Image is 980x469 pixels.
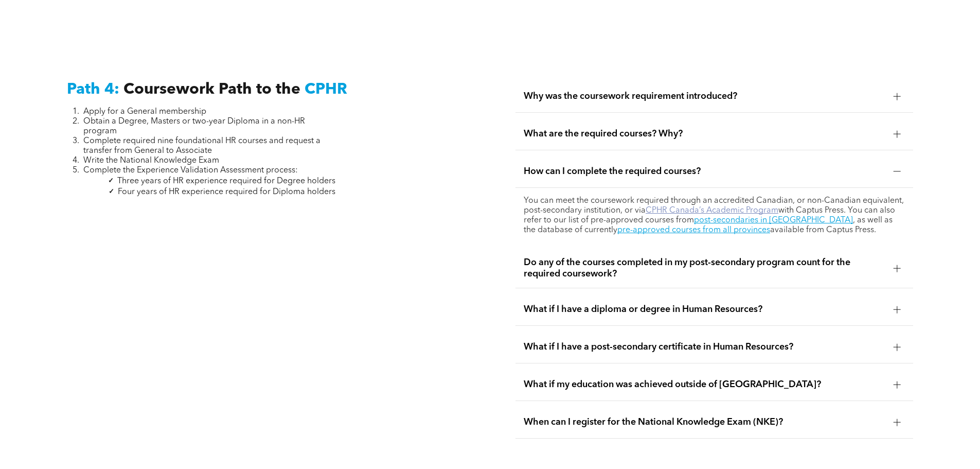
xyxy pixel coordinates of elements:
[524,257,885,280] span: Do any of the courses completed in my post-secondary program count for the required coursework?
[67,82,119,97] span: Path 4:
[646,206,778,215] a: CPHR Canada’s Academic Program
[617,226,770,234] a: pre-approved courses from all provinces
[524,416,885,428] span: When can I register for the National Knowledge Exam (NKE)?
[123,82,300,97] span: Coursework Path to the
[117,177,335,185] span: Three years of HR experience required for Degree holders
[83,166,298,175] span: Complete the Experience Validation Assessment process:
[524,166,885,177] span: How can I complete the required courses?
[524,379,885,390] span: What if my education was achieved outside of [GEOGRAPHIC_DATA]?
[305,82,347,97] span: CPHR
[524,304,885,315] span: What if I have a diploma or degree in Human Resources?
[83,137,320,155] span: Complete required nine foundational HR courses and request a transfer from General to Associate
[118,188,335,196] span: Four years of HR experience required for Diploma holders
[83,157,219,165] span: Write the National Knowledge Exam
[524,341,885,353] span: What if I have a post-secondary certificate in Human Resources?
[524,196,905,235] p: You can meet the coursework required through an accredited Canadian, or non-Canadian equivalent, ...
[83,108,206,116] span: Apply for a General membership
[694,216,853,224] a: post-secondaries in [GEOGRAPHIC_DATA]
[83,117,305,135] span: Obtain a Degree, Masters or two-year Diploma in a non-HR program
[524,128,885,140] span: What are the required courses? Why?
[524,91,885,102] span: Why was the coursework requirement introduced?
